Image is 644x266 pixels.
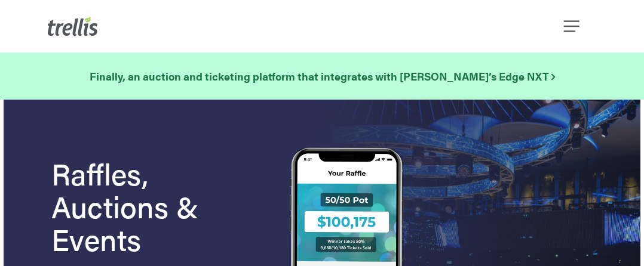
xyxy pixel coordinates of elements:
[90,68,555,85] a: Finally, an auction and ticketing platform that integrates with [PERSON_NAME]’s Edge NXT
[566,20,579,32] a: Navigation Menu
[51,157,264,255] h1: Raffles, Auctions & Events
[90,69,555,83] strong: Finally, an auction and ticketing platform that integrates with [PERSON_NAME]’s Edge NXT
[48,17,98,36] img: Trellis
